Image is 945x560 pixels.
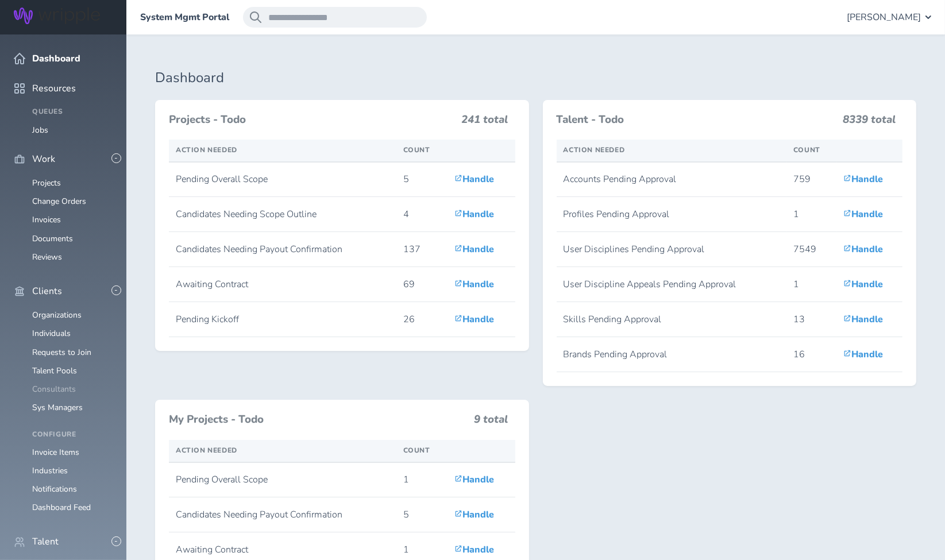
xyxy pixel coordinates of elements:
[155,70,916,86] h1: Dashboard
[557,337,786,372] td: Brands Pending Approval
[557,302,786,337] td: Skills Pending Approval
[169,462,396,497] td: Pending Overall Scope
[786,267,836,302] td: 1
[847,12,921,22] span: [PERSON_NAME]
[564,145,625,155] span: Action Needed
[454,173,494,186] a: Handle
[32,83,76,94] span: Resources
[32,286,62,296] span: Clients
[454,243,494,256] a: Handle
[32,214,61,225] a: Invoices
[32,310,82,320] a: Organizations
[454,313,494,326] a: Handle
[454,278,494,291] a: Handle
[557,197,786,232] td: Profiles Pending Approval
[396,462,448,497] td: 1
[32,328,71,339] a: Individuals
[111,536,121,546] button: -
[32,384,76,395] a: Consultants
[843,348,883,361] a: Handle
[32,177,61,188] a: Projects
[396,162,448,197] td: 5
[793,145,820,155] span: Count
[557,114,836,126] h3: Talent - Todo
[32,536,59,547] span: Talent
[169,162,396,197] td: Pending Overall Scope
[32,125,48,136] a: Jobs
[454,208,494,221] a: Handle
[786,232,836,267] td: 7549
[454,473,494,486] a: Handle
[169,197,396,232] td: Candidates Needing Scope Outline
[454,543,494,556] a: Handle
[475,414,508,431] h3: 9 total
[462,114,508,131] h3: 241 total
[32,252,62,262] a: Reviews
[176,145,237,155] span: Action Needed
[843,278,883,291] a: Handle
[396,232,448,267] td: 137
[32,154,55,164] span: Work
[169,114,455,126] h3: Projects - Todo
[169,497,396,532] td: Candidates Needing Payout Confirmation
[843,208,883,221] a: Handle
[169,232,396,267] td: Candidates Needing Payout Confirmation
[786,302,836,337] td: 13
[32,447,79,458] a: Invoice Items
[32,233,73,244] a: Documents
[32,108,113,116] h4: Queues
[32,402,83,413] a: Sys Managers
[396,497,448,532] td: 5
[454,508,494,521] a: Handle
[111,153,121,163] button: -
[140,12,229,22] a: System Mgmt Portal
[786,337,836,372] td: 16
[557,162,786,197] td: Accounts Pending Approval
[843,243,883,256] a: Handle
[111,285,121,295] button: -
[843,313,883,326] a: Handle
[32,365,77,376] a: Talent Pools
[557,232,786,267] td: User Disciplines Pending Approval
[557,267,786,302] td: User Discipline Appeals Pending Approval
[14,7,100,24] img: Wripple
[403,446,430,455] span: Count
[843,173,883,186] a: Handle
[786,162,836,197] td: 759
[169,267,396,302] td: Awaiting Contract
[32,431,113,439] h4: Configure
[32,53,80,64] span: Dashboard
[843,114,896,131] h3: 8339 total
[176,446,237,455] span: Action Needed
[32,196,86,207] a: Change Orders
[32,484,77,495] a: Notifications
[786,197,836,232] td: 1
[403,145,430,155] span: Count
[396,267,448,302] td: 69
[396,302,448,337] td: 26
[396,197,448,232] td: 4
[32,465,68,476] a: Industries
[169,414,468,426] h3: My Projects - Todo
[847,7,931,28] button: [PERSON_NAME]
[32,347,91,358] a: Requests to Join
[169,302,396,337] td: Pending Kickoff
[32,502,91,513] a: Dashboard Feed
